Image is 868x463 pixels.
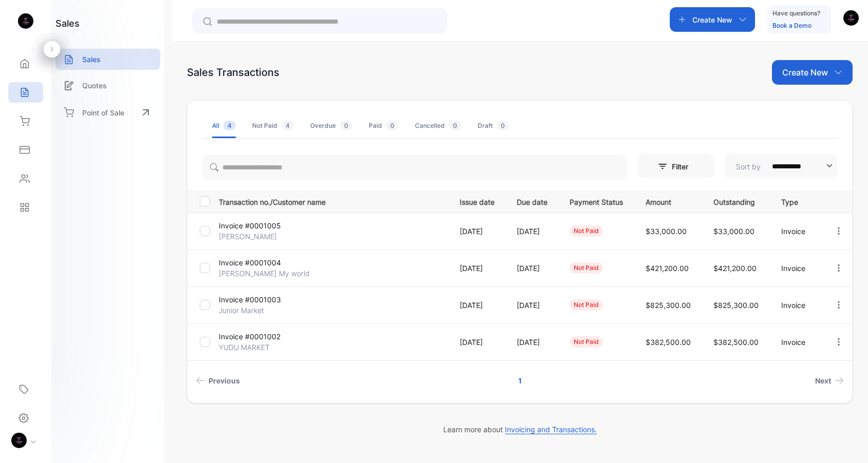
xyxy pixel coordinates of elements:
[517,195,549,207] p: Due date
[460,195,496,207] p: Issue date
[570,336,603,348] div: not paid
[570,195,625,207] p: Payment Status
[811,371,848,390] a: Next page
[781,195,813,207] p: Type
[219,257,295,268] p: Invoice #0001004
[815,375,831,386] span: Next
[340,121,352,130] span: 0
[772,22,812,29] a: Book a Demo
[781,263,813,274] p: Invoice
[55,49,160,70] a: Sales
[781,337,813,348] p: Invoice
[646,195,692,207] p: Amount
[517,300,549,311] p: [DATE]
[281,121,294,130] span: 4
[386,121,399,130] span: 0
[460,263,496,274] p: [DATE]
[517,337,549,348] p: [DATE]
[310,121,352,130] div: Overdue
[713,195,760,207] p: Outstanding
[725,154,838,179] button: Sort by
[570,299,603,311] div: not paid
[505,425,597,434] span: Invoicing and Transactions.
[187,65,279,80] div: Sales Transactions
[478,121,509,130] div: Draft
[219,231,295,242] p: [PERSON_NAME]
[449,121,461,130] span: 0
[460,300,496,311] p: [DATE]
[506,371,534,390] a: Page 1 is your current page
[736,161,761,172] p: Sort by
[219,331,295,342] p: Invoice #0001002
[82,107,124,118] p: Point of Sale
[192,371,244,390] a: Previous page
[713,227,754,236] span: $33,000.00
[212,121,236,130] div: All
[713,264,757,273] span: $421,200.00
[11,433,27,448] img: profile
[570,262,603,274] div: not paid
[825,420,868,463] iframe: LiveChat chat widget
[209,375,240,386] span: Previous
[415,121,461,130] div: Cancelled
[219,342,295,353] p: YUDU MARKET
[223,121,236,130] span: 4
[219,305,295,316] p: Junior Market
[82,80,107,91] p: Quotes
[781,226,813,237] p: Invoice
[219,268,310,279] p: [PERSON_NAME] My world
[252,121,294,130] div: Not Paid
[18,13,33,29] img: logo
[55,16,80,30] h1: sales
[713,301,759,310] span: $825,300.00
[646,227,687,236] span: $33,000.00
[497,121,509,130] span: 0
[219,294,295,305] p: Invoice #0001003
[772,8,820,18] p: Have questions?
[55,75,160,96] a: Quotes
[460,337,496,348] p: [DATE]
[843,10,859,26] img: avatar
[219,195,447,207] p: Transaction no./Customer name
[646,301,691,310] span: $825,300.00
[843,7,859,32] button: avatar
[772,60,853,85] button: Create New
[369,121,399,130] div: Paid
[670,7,755,32] button: Create New
[219,220,295,231] p: Invoice #0001005
[646,338,691,346] span: $382,500.00
[517,226,549,237] p: [DATE]
[187,371,852,390] ul: Pagination
[781,300,813,311] p: Invoice
[646,264,689,273] span: $421,200.00
[782,66,828,79] p: Create New
[55,101,160,124] a: Point of Sale
[82,54,101,65] p: Sales
[460,226,496,237] p: [DATE]
[570,225,603,237] div: not paid
[187,424,853,435] p: Learn more about
[713,338,759,346] span: $382,500.00
[692,14,732,25] p: Create New
[517,263,549,274] p: [DATE]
